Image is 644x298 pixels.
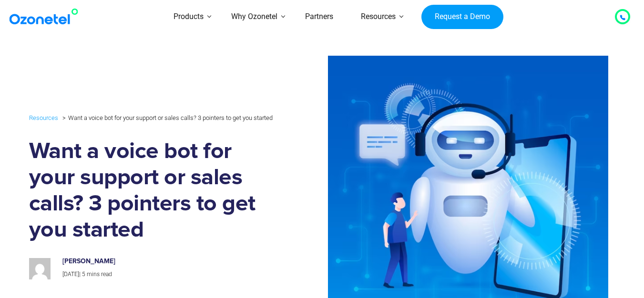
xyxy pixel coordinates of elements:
[29,258,51,279] img: 4b37bf29a85883ff6b7148a8970fe41aab027afb6e69c8ab3d6dde174307cbd0
[82,271,85,278] span: 5
[62,271,79,278] span: [DATE]
[29,139,274,243] h1: Want a voice bot for your support or sales calls? 3 pointers to get you started
[62,269,264,280] p: |
[29,112,58,123] a: Resources
[60,112,273,124] li: Want a voice bot for your support or sales calls? 3 pointers to get you started
[62,258,264,266] h6: [PERSON_NAME]
[87,271,112,278] span: mins read
[421,5,503,30] a: Request a Demo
